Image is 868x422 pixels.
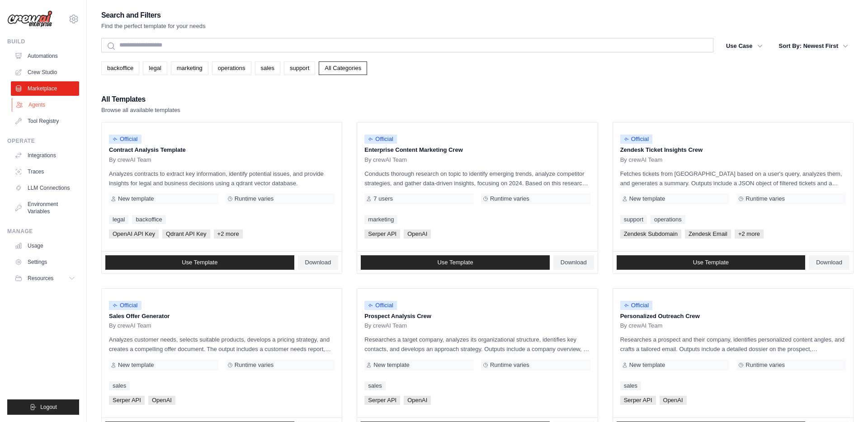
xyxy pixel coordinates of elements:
[132,215,165,224] a: backoffice
[214,230,243,239] span: +2 more
[109,396,145,405] span: Serper API
[118,361,154,369] span: New template
[364,230,400,239] span: Serper API
[255,61,280,75] a: sales
[101,93,180,106] h2: All Templates
[109,135,142,144] span: Official
[143,61,167,75] a: legal
[109,156,151,164] span: By crewAI Team
[404,396,431,405] span: OpenAI
[171,61,208,75] a: marketing
[361,255,550,270] a: Use Template
[364,381,385,390] a: sales
[11,255,79,269] a: Settings
[109,381,130,390] a: sales
[620,215,647,224] a: support
[629,361,665,369] span: New template
[7,137,79,145] div: Operate
[109,322,151,329] span: By crewAI Team
[7,10,52,28] img: Logo
[809,255,849,270] a: Download
[629,195,665,202] span: New template
[11,181,79,195] a: LLM Connections
[11,164,79,179] a: Traces
[620,381,641,390] a: sales
[364,301,397,310] span: Official
[620,322,663,329] span: By crewAI Team
[319,61,367,75] a: All Categories
[7,228,79,235] div: Manage
[7,399,79,415] button: Logout
[620,396,656,405] span: Serper API
[305,259,331,266] span: Download
[11,239,79,253] a: Usage
[182,259,217,266] span: Use Template
[404,230,431,239] span: OpenAI
[11,81,79,96] a: Marketplace
[721,38,768,54] button: Use Case
[148,396,175,405] span: OpenAI
[553,255,594,270] a: Download
[11,197,79,219] a: Environment Variables
[235,361,274,369] span: Runtime varies
[364,396,400,405] span: Serper API
[620,335,846,354] p: Researches a prospect and their company, identifies personalized content angles, and crafts a tai...
[490,195,529,202] span: Runtime varies
[735,230,764,239] span: +2 more
[101,61,139,75] a: backoffice
[11,49,79,63] a: Automations
[745,361,785,369] span: Runtime varies
[212,61,251,75] a: operations
[620,156,663,164] span: By crewAI Team
[364,135,397,144] span: Official
[11,114,79,128] a: Tool Registry
[109,301,142,310] span: Official
[660,396,687,405] span: OpenAI
[373,195,393,202] span: 7 users
[774,38,854,54] button: Sort By: Newest First
[364,156,407,164] span: By crewAI Team
[816,259,842,266] span: Download
[101,9,206,22] h2: Search and Filters
[620,230,681,239] span: Zendesk Subdomain
[109,145,335,155] p: Contract Analysis Template
[162,230,210,239] span: Qdrant API Key
[620,301,653,310] span: Official
[298,255,339,270] a: Download
[109,312,335,321] p: Sales Offer Generator
[101,106,180,115] p: Browse all available templates
[651,215,685,224] a: operations
[373,361,409,369] span: New template
[109,169,335,188] p: Analyzes contracts to extract key information, identify potential issues, and provide insights fo...
[105,255,294,270] a: Use Template
[617,255,806,270] a: Use Template
[620,145,846,155] p: Zendesk Ticket Insights Crew
[364,215,397,224] a: marketing
[437,259,473,266] span: Use Template
[745,195,785,202] span: Runtime varies
[109,230,159,239] span: OpenAI API Key
[235,195,274,202] span: Runtime varies
[364,312,590,321] p: Prospect Analysis Crew
[620,169,846,188] p: Fetches tickets from [GEOGRAPHIC_DATA] based on a user's query, analyzes them, and generates a su...
[11,65,79,80] a: Crew Studio
[620,312,846,321] p: Personalized Outreach Crew
[364,322,407,329] span: By crewAI Team
[101,22,206,31] p: Find the perfect template for your needs
[284,61,315,75] a: support
[12,98,80,112] a: Agents
[109,215,128,224] a: legal
[490,361,529,369] span: Runtime varies
[364,145,590,155] p: Enterprise Content Marketing Crew
[620,135,653,144] span: Official
[685,230,731,239] span: Zendesk Email
[364,335,590,354] p: Researches a target company, analyzes its organizational structure, identifies key contacts, and ...
[7,38,79,45] div: Build
[693,259,729,266] span: Use Template
[40,403,57,411] span: Logout
[118,195,154,202] span: New template
[364,169,590,188] p: Conducts thorough research on topic to identify emerging trends, analyze competitor strategies, a...
[28,275,53,282] span: Resources
[109,335,335,354] p: Analyzes customer needs, selects suitable products, develops a pricing strategy, and creates a co...
[11,148,79,163] a: Integrations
